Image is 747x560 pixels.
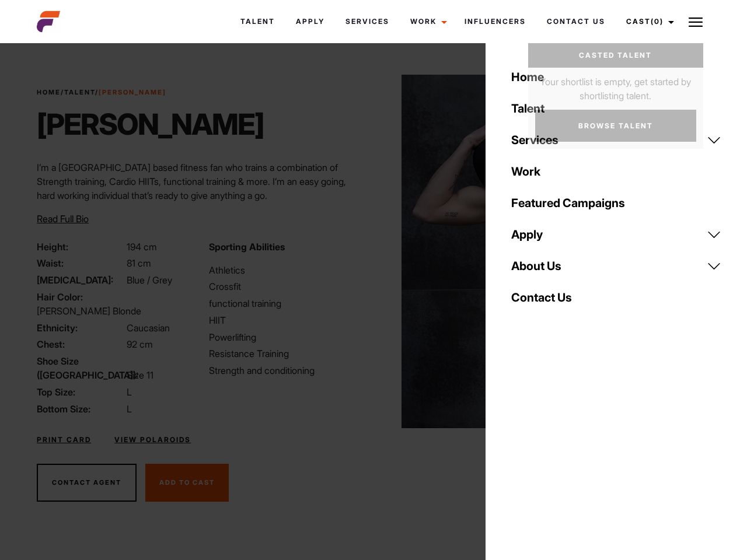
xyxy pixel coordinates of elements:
[504,187,728,219] a: Featured Campaigns
[37,88,61,96] a: Home
[37,321,124,335] span: Ethnicity:
[37,240,124,254] span: Height:
[127,241,157,253] span: 194 cm
[127,369,153,381] span: Size 11
[528,43,703,68] a: Casted Talent
[400,6,454,37] a: Work
[37,402,124,416] span: Bottom Size:
[209,296,366,310] li: functional training
[689,15,703,29] img: Burger icon
[127,386,132,398] span: L
[230,6,285,37] a: Talent
[504,282,728,313] a: Contact Us
[504,61,728,93] a: Home
[536,6,616,37] a: Contact Us
[209,330,366,344] li: Powerlifting
[504,93,728,124] a: Talent
[285,6,335,37] a: Apply
[535,110,696,142] a: Browse Talent
[159,478,215,487] span: Add To Cast
[37,385,124,399] span: Top Size:
[504,156,728,187] a: Work
[127,274,172,286] span: Blue / Grey
[127,322,170,334] span: Caucasian
[37,160,366,202] p: I’m a [GEOGRAPHIC_DATA] based fitness fan who trains a combination of Strength training, Cardio H...
[37,305,141,317] span: [PERSON_NAME] Blonde
[209,279,366,293] li: Crossfit
[37,256,124,270] span: Waist:
[209,313,366,327] li: HIIT
[37,337,124,351] span: Chest:
[37,464,137,502] button: Contact Agent
[209,346,366,360] li: Resistance Training
[114,435,191,445] a: View Polaroids
[37,290,124,304] span: Hair Color:
[454,6,536,37] a: Influencers
[37,107,264,142] h1: [PERSON_NAME]
[504,250,728,282] a: About Us
[209,363,366,377] li: Strength and conditioning
[145,464,229,502] button: Add To Cast
[37,212,89,226] button: Read Full Bio
[37,213,89,225] span: Read Full Bio
[37,435,91,445] a: Print Card
[127,338,153,350] span: 92 cm
[37,87,166,97] span: / /
[335,6,400,37] a: Services
[209,263,366,277] li: Athletics
[616,6,681,37] a: Cast(0)
[127,403,132,415] span: L
[528,68,703,103] p: Your shortlist is empty, get started by shortlisting talent.
[127,257,151,269] span: 81 cm
[209,241,285,253] strong: Sporting Abilities
[37,354,124,382] span: Shoe Size ([GEOGRAPHIC_DATA]):
[99,88,166,96] strong: [PERSON_NAME]
[37,10,60,33] img: cropped-aefm-brand-fav-22-square.png
[504,219,728,250] a: Apply
[37,273,124,287] span: [MEDICAL_DATA]:
[651,17,664,26] span: (0)
[64,88,95,96] a: Talent
[504,124,728,156] a: Services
